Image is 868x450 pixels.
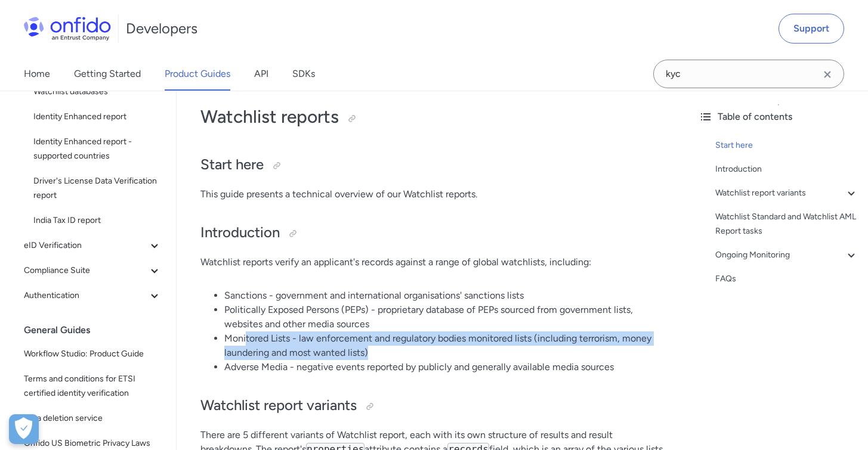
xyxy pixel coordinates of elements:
[24,318,171,342] div: General Guides
[820,67,835,82] svg: Clear search field button
[24,57,50,91] a: Home
[715,210,858,238] a: Watchlist Standard and Watchlist AML Report tasks
[24,372,162,401] span: Terms and conditions for ETSI certified identity verification
[653,60,844,88] input: Onfido search input field
[29,209,166,232] a: India Tax ID report
[29,105,166,129] a: Identity Enhanced report
[33,174,162,203] span: Driver's License Data Verification report
[19,234,166,257] button: eID Verification
[9,414,39,444] div: Cookie Preferences
[24,411,162,426] span: Data deletion service
[200,105,665,129] h1: Watchlist reports
[29,169,166,207] a: Driver's License Data Verification report
[24,347,162,361] span: Workflow Studio: Product Guide
[29,130,166,168] a: Identity Enhanced report - supported countries
[200,155,665,175] h2: Start here
[715,138,858,153] a: Start here
[24,263,147,278] span: Compliance Suite
[224,360,665,374] li: Adverse Media - negative events reported by publicly and generally available media sources
[29,80,166,104] a: Watchlist databases
[165,57,230,91] a: Product Guides
[126,19,197,38] h1: Developers
[9,414,39,444] button: Open Preferences
[33,135,162,163] span: Identity Enhanced report - supported countries
[200,255,665,269] p: Watchlist reports verify an applicant's records against a range of global watchlists, including:
[24,17,111,41] img: Onfido Logo
[24,288,147,303] span: Authentication
[715,272,858,286] a: FAQs
[200,396,665,416] h2: Watchlist report variants
[715,186,858,200] a: Watchlist report variants
[19,259,166,283] button: Compliance Suite
[224,331,665,360] li: Monitored Lists - law enforcement and regulatory bodies monitored lists (including terrorism, mon...
[254,57,268,91] a: API
[292,57,315,91] a: SDKs
[19,406,166,430] a: Data deletion service
[200,187,665,201] p: This guide presents a technical overview of our Watchlist reports.
[19,367,166,405] a: Terms and conditions for ETSI certified identity verification
[715,248,858,262] a: Ongoing Monitoring
[224,303,665,331] li: Politically Exposed Persons (PEPs) - proprietary database of PEPs sourced from government lists, ...
[19,342,166,366] a: Workflow Studio: Product Guide
[33,213,162,228] span: India Tax ID report
[200,223,665,243] h2: Introduction
[24,238,147,253] span: eID Verification
[74,57,141,91] a: Getting Started
[33,110,162,124] span: Identity Enhanced report
[33,85,162,99] span: Watchlist databases
[19,284,166,308] button: Authentication
[224,288,665,303] li: Sanctions - government and international organisations' sanctions lists
[699,110,858,124] div: Table of contents
[715,162,858,176] a: Introduction
[779,14,844,44] a: Support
